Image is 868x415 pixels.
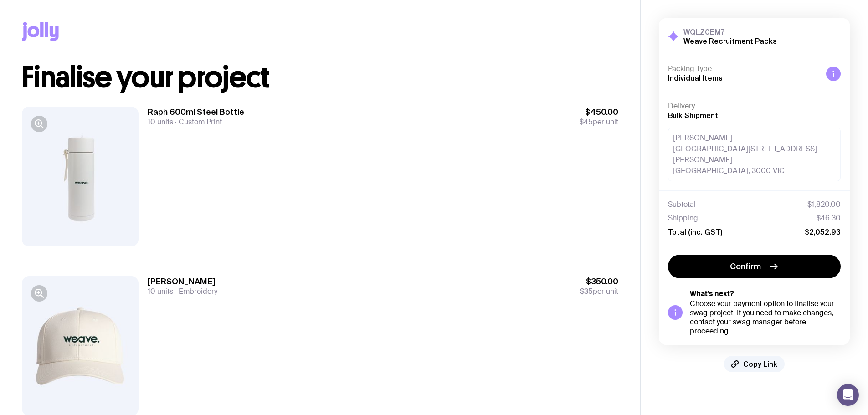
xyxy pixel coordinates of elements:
[730,261,761,272] span: Confirm
[580,276,618,287] span: $350.00
[668,128,841,181] div: [PERSON_NAME] [GEOGRAPHIC_DATA][STREET_ADDRESS][PERSON_NAME] [GEOGRAPHIC_DATA], 3000 VIC
[668,255,841,278] button: Confirm
[148,287,173,296] span: 10 units
[580,287,593,296] span: $35
[807,200,841,209] span: $1,820.00
[173,117,222,127] span: Custom Print
[148,276,217,287] h3: [PERSON_NAME]
[668,227,722,236] span: Total (inc. GST)
[724,356,785,372] button: Copy Link
[580,118,618,127] span: per unit
[580,107,618,118] span: $450.00
[148,107,244,118] h3: Raph 600ml Steel Bottle
[690,289,841,298] h5: What’s next?
[683,36,777,46] h2: Weave Recruitment Packs
[837,384,859,406] div: Open Intercom Messenger
[148,117,173,127] span: 10 units
[805,227,841,236] span: $2,052.93
[580,117,593,127] span: $45
[668,111,718,119] span: Bulk Shipment
[668,102,841,111] h4: Delivery
[173,287,217,296] span: Embroidery
[683,27,777,36] h3: WQLZ0EM7
[668,200,696,209] span: Subtotal
[817,214,841,223] span: $46.30
[668,74,723,82] span: Individual Items
[743,359,777,369] span: Copy Link
[668,214,698,223] span: Shipping
[690,299,841,336] div: Choose your payment option to finalise your swag project. If you need to make changes, contact yo...
[22,63,618,92] h1: Finalise your project
[580,287,618,296] span: per unit
[668,64,819,73] h4: Packing Type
